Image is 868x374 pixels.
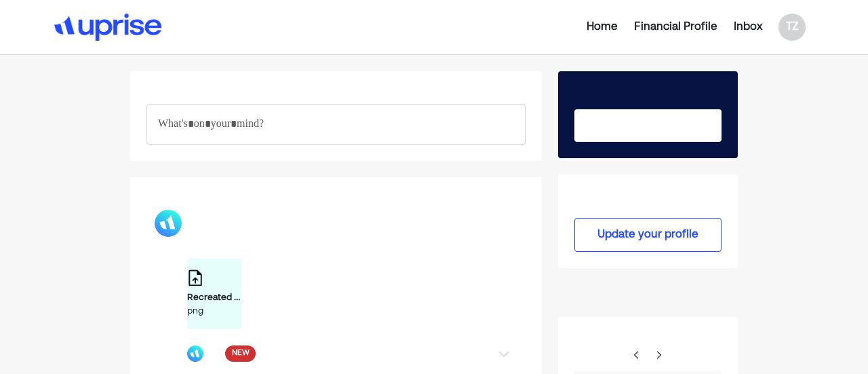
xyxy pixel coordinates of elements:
div: Recreated P&L.png [187,291,241,305]
div: png [187,305,241,318]
span: NEW [232,347,250,360]
div: Rich Text Editor. Editing area: main [146,104,526,145]
div: Financial Profile [634,19,717,35]
img: right-arrow [653,350,664,360]
button: Update your profile [574,218,722,252]
div: Inbox [734,19,762,35]
div: Home [587,19,618,35]
img: right-arrow [631,350,642,360]
div: TZ [778,14,806,41]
